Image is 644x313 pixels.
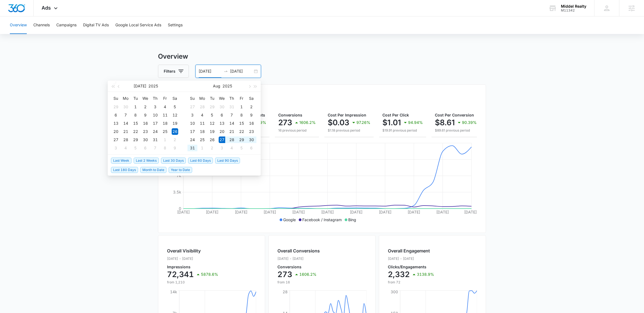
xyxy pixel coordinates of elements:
td: 2025-08-20 [217,127,227,136]
p: 90.39% [462,121,477,124]
td: 2025-07-21 [121,127,131,136]
h3: Overview [158,52,486,61]
div: 6 [113,112,119,118]
div: 12 [172,112,178,118]
div: Keywords by Traffic [60,32,92,36]
td: 2025-07-23 [140,127,150,136]
td: 2025-07-27 [188,103,197,111]
div: 22 [238,128,245,135]
p: 1606.2% [299,121,316,124]
div: 17 [152,120,159,127]
td: 2025-08-03 [111,144,121,152]
td: 2025-07-31 [227,103,237,111]
div: 19 [172,120,178,127]
div: 1 [199,145,206,151]
div: 7 [229,112,235,118]
div: 23 [248,128,255,135]
span: Last 2 Weeks [134,158,159,164]
td: 2025-08-04 [121,144,131,152]
div: 31 [229,104,235,110]
tspan: [DATE] [464,210,477,214]
tspan: [DATE] [264,210,276,214]
p: Facebook / Instagram [303,217,342,223]
div: 18 [199,128,206,135]
h2: Overall Engagement [388,247,434,254]
div: 23 [142,128,149,135]
tspan: [DATE] [321,210,334,214]
div: 24 [189,136,196,143]
div: 3 [219,145,225,151]
div: 10 [152,112,159,118]
div: 26 [172,128,178,135]
div: 17 [189,128,196,135]
div: 1 [132,104,139,110]
p: 3138.9% [417,272,434,276]
img: tab_domain_overview_orange.svg [15,32,19,36]
span: Cost Per Click [382,113,409,117]
tspan: [DATE] [292,210,305,214]
button: Filters [158,65,189,78]
div: 1 [162,136,168,143]
td: 2025-07-28 [197,103,207,111]
tspan: 3.5k [173,190,181,194]
td: 2025-08-23 [247,127,256,136]
td: 2025-08-07 [150,144,160,152]
tspan: 28 [283,289,288,294]
td: 2025-08-05 [131,144,140,152]
button: 2025 [149,81,158,92]
input: End date [230,68,253,74]
div: 4 [162,104,168,110]
th: Mo [121,94,131,103]
button: Settings [168,16,183,34]
div: 9 [172,145,178,151]
td: 2025-07-27 [111,136,121,144]
td: 2025-08-08 [237,111,247,119]
th: Su [188,94,197,103]
p: 1606.2% [299,272,317,276]
div: 2 [142,104,149,110]
td: 2025-09-04 [227,144,237,152]
div: account name [561,4,586,8]
td: 2025-08-09 [247,111,256,119]
div: 12 [209,120,215,127]
div: 13 [113,120,119,127]
div: 4 [122,145,129,151]
div: 27 [219,136,225,143]
td: 2025-07-30 [217,103,227,111]
div: v 4.0.25 [15,9,27,13]
p: 273 [277,270,292,279]
div: 3 [152,104,159,110]
td: 2025-08-31 [188,144,197,152]
td: 2025-08-01 [237,103,247,111]
td: 2025-07-25 [160,127,170,136]
div: 31 [189,145,196,151]
div: 3 [113,145,119,151]
p: 273 [278,118,292,127]
div: 5 [238,145,245,151]
td: 2025-07-19 [170,119,180,127]
p: 2,332 [388,270,410,279]
div: 24 [152,128,159,135]
div: 27 [189,104,196,110]
div: 3 [189,112,196,118]
th: Fr [237,94,247,103]
div: 6 [219,112,225,118]
div: 21 [229,128,235,135]
div: 6 [248,145,255,151]
td: 2025-07-13 [111,119,121,127]
span: Year to Date [169,167,192,173]
td: 2025-08-13 [217,119,227,127]
tspan: [DATE] [379,210,391,214]
td: 2025-07-28 [121,136,131,144]
td: 2025-08-18 [197,127,207,136]
td: 2025-08-05 [207,111,217,119]
td: 2025-08-06 [217,111,227,119]
div: 29 [113,104,119,110]
td: 2025-07-10 [150,111,160,119]
p: Google [283,217,296,223]
td: 2025-07-05 [170,103,180,111]
h2: Overall Visibility [167,247,218,254]
div: 29 [132,136,139,143]
td: 2025-08-19 [207,127,217,136]
p: Clicks/Engagements [388,265,434,269]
